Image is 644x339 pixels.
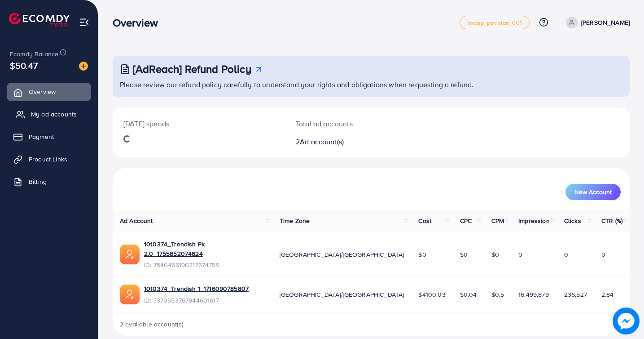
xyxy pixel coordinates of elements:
[29,132,54,141] span: Payment
[120,245,140,264] img: ic-ads-acc.e4c84228.svg
[280,250,404,259] span: [GEOGRAPHIC_DATA]/[GEOGRAPHIC_DATA]
[29,87,56,96] span: Overview
[120,320,184,329] span: 2 available account(s)
[491,250,499,259] span: $0
[7,105,91,123] a: My ad accounts
[562,17,630,28] a: [PERSON_NAME]
[491,290,504,299] span: $0.5
[418,216,431,225] span: Cost
[9,13,70,27] img: logo
[518,216,550,225] span: Impression
[460,216,472,225] span: CPC
[79,62,88,71] img: image
[144,284,249,293] a: 1010374_Trendish 1_1716090785807
[133,62,251,76] h3: [AdReach] Refund Policy
[296,118,403,129] p: Total ad accounts
[581,17,630,28] p: [PERSON_NAME]
[113,16,165,29] h3: Overview
[29,155,67,164] span: Product Links
[564,216,581,225] span: Clicks
[123,118,274,129] p: [DATE] spends
[144,240,265,258] a: 1010374_Trendish Pk 2.0_1755652074624
[601,290,614,299] span: 2.84
[467,20,522,26] span: metap_pakistan_001
[120,216,153,225] span: Ad Account
[296,138,403,146] h2: 2
[574,189,612,195] span: New Account
[7,128,91,146] a: Payment
[7,150,91,168] a: Product Links
[29,177,47,186] span: Billing
[144,260,265,269] span: ID: 7540466190217674759
[518,290,549,299] span: 16,499,879
[418,290,445,299] span: $4100.03
[601,216,622,225] span: CTR (%)
[491,216,504,225] span: CPM
[7,173,91,191] a: Billing
[280,216,310,225] span: Time Zone
[280,290,404,299] span: [GEOGRAPHIC_DATA]/[GEOGRAPHIC_DATA]
[31,110,77,119] span: My ad accounts
[120,79,624,90] p: Please review our refund policy carefully to understand your rights and obligations when requesti...
[120,285,140,304] img: ic-ads-acc.e4c84228.svg
[144,296,249,305] span: ID: 7370553767944601617
[564,250,568,259] span: 0
[300,137,344,147] span: Ad account(s)
[418,250,426,259] span: $0
[10,49,58,58] span: Ecomdy Balance
[460,16,530,29] a: metap_pakistan_001
[564,290,587,299] span: 236,527
[565,184,621,200] button: New Account
[601,250,605,259] span: 0
[460,250,468,259] span: $0
[518,250,522,259] span: 0
[7,83,91,101] a: Overview
[460,290,477,299] span: $0.04
[10,59,38,72] span: $50.47
[613,308,640,335] img: image
[79,17,89,27] img: menu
